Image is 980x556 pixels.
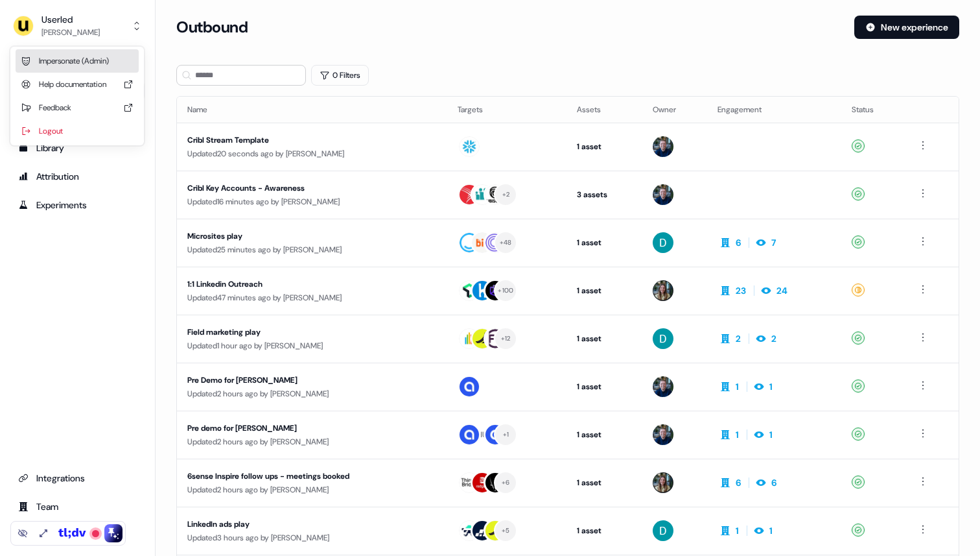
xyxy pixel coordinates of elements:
div: Cribl Key Accounts - Awareness [187,182,432,195]
div: Attribution [18,170,137,183]
div: 1 asset [577,524,632,537]
div: Pre Demo for [PERSON_NAME] [187,374,432,387]
div: 2 [736,332,741,345]
div: 23 [736,284,746,297]
div: Updated 20 seconds ago by [PERSON_NAME] [187,147,437,160]
button: Userled[PERSON_NAME] [10,10,145,42]
th: Name [177,97,447,123]
div: Pre demo for [PERSON_NAME] [187,422,432,435]
img: Charlotte [653,280,673,301]
div: 1 asset [577,428,632,441]
div: Cribl Stream Template [187,134,432,147]
a: Go to templates [10,138,145,158]
div: 6 [736,476,741,489]
div: + 6 [502,477,510,489]
div: + 1 [503,429,509,441]
th: Assets [566,97,642,123]
div: HU [477,428,487,441]
h3: Outbound [176,18,248,37]
th: Engagement [707,97,841,123]
a: Go to experiments [10,195,145,215]
div: 1 asset [577,476,632,489]
div: 24 [776,284,787,297]
div: [PERSON_NAME] [41,26,100,39]
div: Feedback [16,96,139,119]
div: + 5 [502,525,510,537]
div: 3 assets [577,188,632,201]
div: Microsites play [187,230,432,243]
div: + 12 [501,333,511,344]
a: Go to integrations [10,468,145,489]
button: New experience [854,16,959,39]
img: James [653,136,673,157]
div: 1 [769,524,773,537]
div: Userled[PERSON_NAME] [10,47,144,145]
div: 1 asset [577,236,632,249]
div: + 48 [500,237,512,248]
div: 1 [736,380,739,393]
div: 1 [736,428,739,441]
img: James [653,424,673,445]
img: James [653,376,673,397]
div: 1 asset [577,140,632,153]
div: Field marketing play [187,326,432,339]
div: Updated 47 minutes ago by [PERSON_NAME] [187,291,437,304]
div: Updated 3 hours ago by [PERSON_NAME] [187,531,437,544]
div: Updated 25 minutes ago by [PERSON_NAME] [187,243,437,256]
div: Help documentation [16,73,139,96]
div: Impersonate (Admin) [16,49,139,73]
div: Integrations [18,472,137,485]
button: 0 Filters [311,65,369,86]
a: Go to attribution [10,166,145,187]
div: Updated 16 minutes ago by [PERSON_NAME] [187,195,437,208]
div: Logout [16,119,139,143]
div: 6 [771,476,776,489]
div: 7 [771,236,776,249]
th: Targets [447,97,566,123]
div: 1:1 Linkedin Outreach [187,278,432,291]
div: Updated 2 hours ago by [PERSON_NAME] [187,387,437,400]
div: 1 asset [577,380,632,393]
div: 6 [736,236,741,249]
div: Updated 1 hour ago by [PERSON_NAME] [187,339,437,352]
div: LinkedIn ads play [187,518,432,531]
div: + 2 [502,189,510,200]
div: 1 [769,380,773,393]
th: Owner [642,97,708,123]
div: Library [18,141,137,154]
div: Experiments [18,199,137,212]
a: Go to team [10,496,145,517]
img: James [653,184,673,205]
div: 1 [736,524,739,537]
th: Status [841,97,905,123]
img: Charlotte [653,472,673,493]
div: + 100 [498,285,513,296]
div: 1 [769,428,773,441]
div: 1 asset [577,332,632,345]
div: Updated 2 hours ago by [PERSON_NAME] [187,435,437,448]
div: 6sense Inspire follow ups - meetings booked [187,470,432,483]
img: David [653,232,673,253]
div: Team [18,500,137,513]
div: Updated 2 hours ago by [PERSON_NAME] [187,483,437,496]
img: David [653,328,673,349]
div: 2 [771,332,776,345]
div: 1 asset [577,284,632,297]
div: Userled [41,13,100,26]
img: David [653,520,673,541]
